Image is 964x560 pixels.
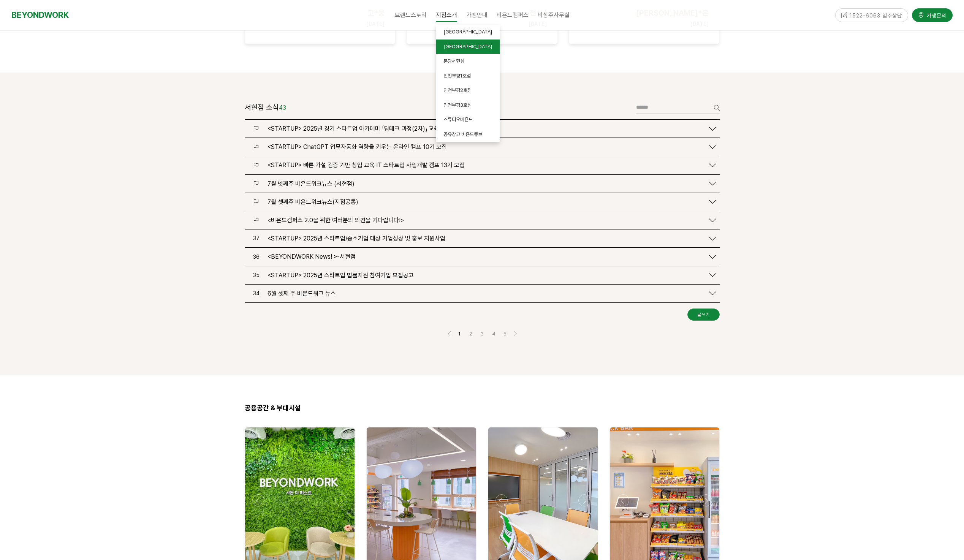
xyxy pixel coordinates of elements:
[268,143,447,150] span: <STARTUP> ChatGPT 업무자동화 역량을 키우는 온라인 캠프 10기 모집
[466,11,488,19] span: 가맹안내
[268,290,336,297] span: 6월 셋째 주 비욘드워크 뉴스
[268,253,356,261] span: <BEYONDWORK News! >-서현점
[436,40,500,54] a: [GEOGRAPHIC_DATA]
[436,83,500,98] a: 인천부평2호점
[492,6,533,25] a: 비욘드캠퍼스
[489,329,498,338] a: 4
[268,162,465,169] span: <STARTUP> 빠른 가설 검증 기반 창업 교육 IT 스타트업 사업개발 캠프 13기 모집
[455,329,464,338] a: 1
[253,254,259,260] span: 36
[436,54,500,69] a: 분당서현점
[924,11,947,18] span: 가맹문의
[253,290,259,296] span: 34
[245,101,286,114] header: 서현점 소식
[436,98,500,113] a: 인천부평3호점
[279,104,286,111] em: 43
[443,44,492,49] span: [GEOGRAPHIC_DATA]
[443,131,482,137] span: 공유창고 비욘드큐브
[268,217,404,224] span: <비욘드캠퍼스 2.0을 위한 여러분의 의견을 기다립니다!>
[436,69,500,84] a: 인천부평1호점
[436,112,500,127] a: 스튜디오비욘드
[436,25,500,40] a: [GEOGRAPHIC_DATA]
[500,329,510,338] a: 5
[912,8,953,21] a: 가맹문의
[268,235,445,242] span: <STARTUP> 2025년 스타트업/중소기업 대상 기업성장 및 홍보 지원사업
[268,272,414,279] span: <STARTUP> 2025년 스타트업 법률지원 참여기업 모집공고
[431,6,462,25] a: 지점소개
[436,9,457,22] span: 지점소개
[443,29,492,35] span: [GEOGRAPHIC_DATA]
[462,6,492,25] a: 가맹안내
[390,6,431,25] a: 브랜드스토리
[268,198,358,206] span: 7월 셋째주 비욘드워크뉴스(지점공통)
[538,11,570,19] span: 비상주사무실
[268,125,469,132] span: <STARTUP> 2025년 경기 스타트업 아카데미 「딥테크 과정(2차)」 교육생 모집 공고
[245,404,301,412] span: 공용공간 & 부대시설
[443,58,464,64] span: 분당서현점
[253,236,259,242] span: 37
[395,11,427,19] span: 브랜드스토리
[253,272,259,278] span: 35
[268,180,355,187] span: 7월 넷째주 비욘드워크뉴스 (서현점)
[11,8,69,22] a: BEYONDWORK
[497,11,529,19] span: 비욘드캠퍼스
[436,127,500,142] a: 공유창고 비욘드큐브
[443,102,472,108] span: 인천부평3호점
[443,87,472,93] span: 인천부평2호점
[478,329,487,338] a: 3
[466,329,475,338] a: 2
[687,308,720,321] a: 글쓰기
[443,117,473,122] span: 스튜디오비욘드
[443,73,471,79] span: 인천부평1호점
[533,6,574,25] a: 비상주사무실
